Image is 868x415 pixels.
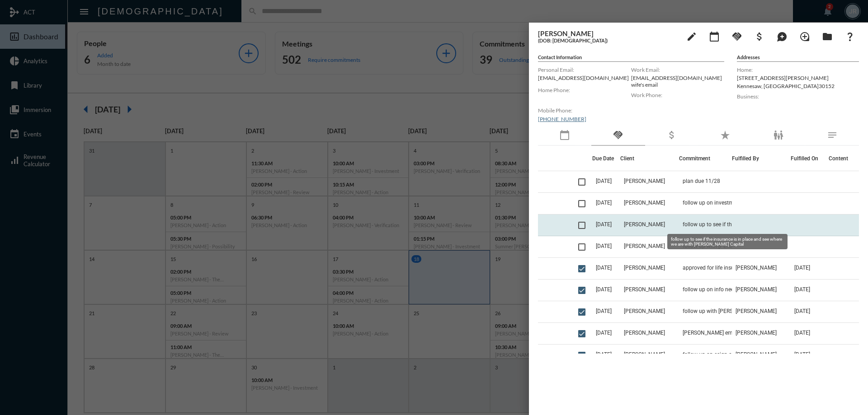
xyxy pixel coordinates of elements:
[596,200,612,206] span: [DATE]
[624,200,665,206] span: [PERSON_NAME]
[827,130,838,140] mat-icon: notes
[731,31,742,42] mat-icon: handshake
[666,130,677,140] mat-icon: attach_money
[799,31,810,42] mat-icon: loupe
[737,83,859,89] p: Kennesaw , [GEOGRAPHIC_DATA] 30152
[737,75,859,81] p: [STREET_ADDRESS][PERSON_NAME]
[538,66,631,73] label: Personal Email:
[596,243,612,249] span: [DATE]
[709,31,720,42] mat-icon: calendar_today
[732,146,791,171] th: Fulfilled By
[538,54,724,62] h5: Contact Information
[624,221,665,228] span: [PERSON_NAME]
[596,265,612,271] span: [DATE]
[683,286,773,293] span: follow up on info needed for u/w on [MEDICAL_DATA]
[538,116,586,122] a: [PHONE_NUMBER]
[683,265,748,271] span: approved for life insurance
[596,351,612,358] span: [DATE]
[750,27,769,45] button: Add Business
[683,221,773,228] span: follow up to see if the insurance is in place and see where we are with [PERSON_NAME] Capital
[736,351,777,358] span: [PERSON_NAME]
[736,286,777,293] span: [PERSON_NAME]
[683,351,767,358] span: follow up on esign of joint account
[624,308,665,314] span: [PERSON_NAME]
[538,75,631,81] p: [EMAIL_ADDRESS][DOMAIN_NAME]
[613,130,623,140] mat-icon: handshake
[624,243,665,249] span: [PERSON_NAME]
[631,92,724,98] label: Work Phone:
[720,130,731,140] mat-icon: star_rate
[631,75,724,88] p: [EMAIL_ADDRESS][DOMAIN_NAME] wife's email
[705,27,723,45] button: Add meeting
[538,37,678,43] h5: (DOB: [DEMOGRAPHIC_DATA])
[728,27,746,45] button: Add Commitment
[559,130,570,140] mat-icon: calendar_today
[683,27,701,45] button: edit person
[791,146,824,171] th: Fulfilled On
[794,351,810,358] span: [DATE]
[683,308,773,314] span: follow up with [PERSON_NAME] on the additional medical questions from the u/w
[592,146,620,171] th: Due Date
[683,178,720,184] span: plan due 11/28
[824,146,859,171] th: Content
[624,351,665,358] span: [PERSON_NAME]
[620,146,679,171] th: Client
[794,308,810,314] span: [DATE]
[736,330,777,336] span: [PERSON_NAME]
[777,31,788,42] mat-icon: maps_ugc
[683,330,773,336] span: [PERSON_NAME] emailed needing some info on dr
[794,286,810,293] span: [DATE]
[736,308,777,314] span: [PERSON_NAME]
[736,265,777,271] span: [PERSON_NAME]
[679,146,732,171] th: Commitment
[624,330,665,336] span: [PERSON_NAME]
[683,200,773,206] span: follow up on investment account paperwork if his CDs are due
[624,286,665,293] span: [PERSON_NAME]
[596,286,612,293] span: [DATE]
[794,330,810,336] span: [DATE]
[822,31,833,42] mat-icon: folder
[841,27,859,45] button: What If?
[596,178,612,184] span: [DATE]
[667,234,788,249] div: follow up to see if the insurance is in place and see where we are with [PERSON_NAME] Capital
[796,27,814,45] button: Add Introduction
[737,66,859,73] label: Home:
[596,221,612,228] span: [DATE]
[773,130,784,140] mat-icon: family_restroom
[538,87,631,93] label: Home Phone:
[794,265,810,271] span: [DATE]
[538,107,631,114] label: Mobile Phone:
[686,31,697,42] mat-icon: edit
[844,31,855,42] mat-icon: question_mark
[631,66,724,73] label: Work Email:
[624,265,665,271] span: [PERSON_NAME]
[737,54,859,62] h5: Addresses
[596,330,612,336] span: [DATE]
[624,178,665,184] span: [PERSON_NAME]
[538,29,678,37] h3: [PERSON_NAME]
[596,308,612,314] span: [DATE]
[754,31,765,42] mat-icon: attach_money
[737,93,859,100] label: Business:
[773,27,791,45] button: Add Mention
[818,27,836,45] button: Archives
